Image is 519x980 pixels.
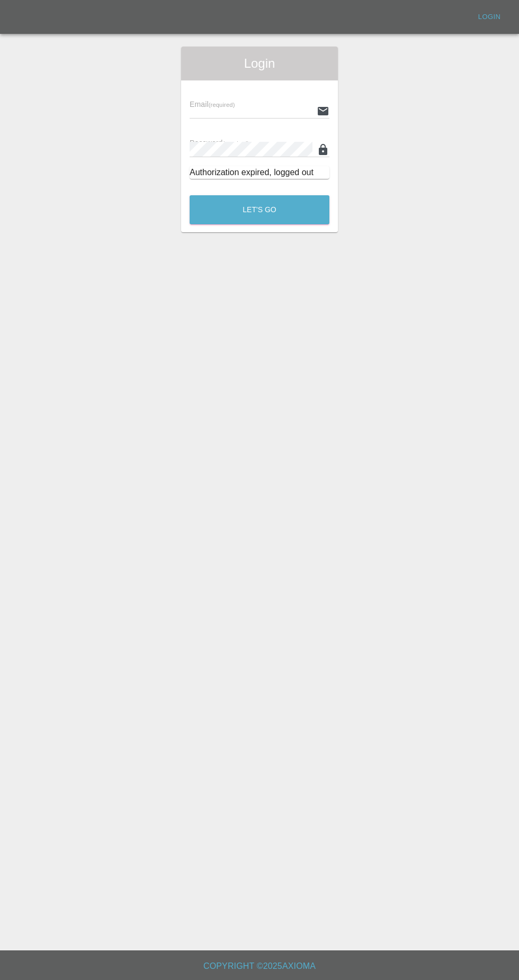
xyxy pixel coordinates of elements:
[190,55,329,72] span: Login
[8,959,511,974] h6: Copyright © 2025 Axioma
[223,140,249,147] small: (required)
[209,102,235,108] small: (required)
[190,139,249,147] span: Password
[190,100,235,108] span: Email
[472,9,506,25] a: Login
[190,195,329,224] button: Let's Go
[190,166,329,179] div: Authorization expired, logged out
